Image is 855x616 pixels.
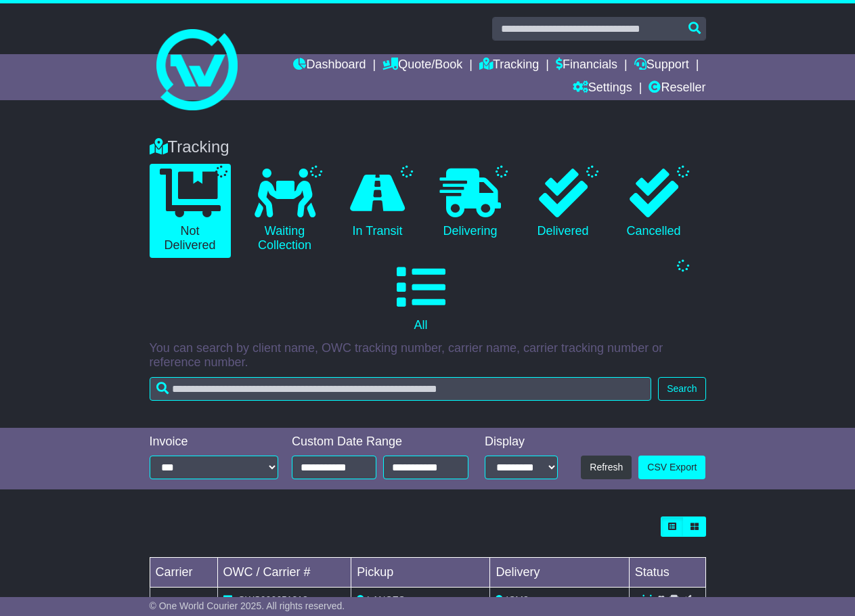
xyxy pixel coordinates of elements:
[150,435,279,449] div: Invoice
[339,164,416,244] a: In Transit
[649,77,705,100] a: Reseller
[581,456,632,479] button: Refresh
[479,54,539,77] a: Tracking
[293,54,366,77] a: Dashboard
[150,558,217,588] td: Carrier
[238,594,308,605] span: OWS000651313
[430,164,511,244] a: Delivering
[244,164,326,258] a: Waiting Collection
[150,164,231,258] a: Not Delivered
[629,558,705,588] td: Status
[634,54,689,77] a: Support
[556,54,617,77] a: Financials
[150,600,345,611] span: © One World Courier 2025. All rights reserved.
[351,558,490,588] td: Pickup
[485,435,558,449] div: Display
[382,54,462,77] a: Quote/Book
[143,137,713,157] div: Tracking
[217,558,351,588] td: OWC / Carrier #
[615,164,693,244] a: Cancelled
[150,341,706,370] p: You can search by client name, OWC tracking number, carrier name, carrier tracking number or refe...
[573,77,632,100] a: Settings
[638,456,705,479] a: CSV Export
[490,558,629,588] td: Delivery
[525,164,602,244] a: Delivered
[506,594,528,605] span: ICM8
[658,377,705,401] button: Search
[292,435,468,449] div: Custom Date Range
[150,258,693,338] a: All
